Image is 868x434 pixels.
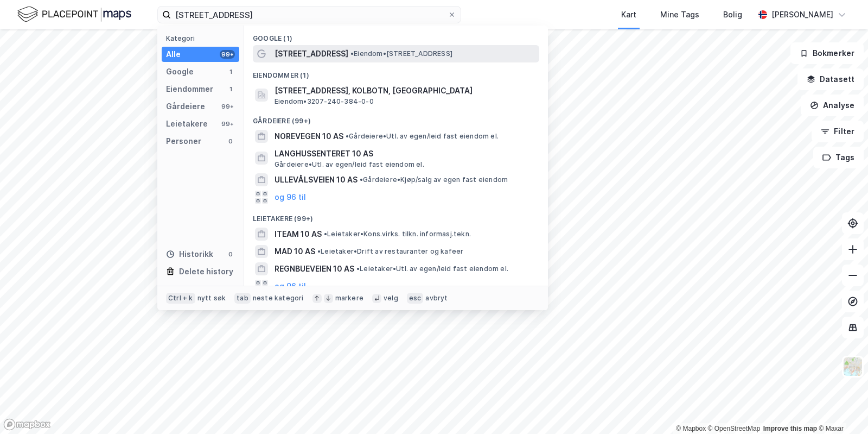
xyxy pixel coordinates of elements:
div: Mine Tags [660,8,699,21]
button: Tags [813,147,864,168]
span: • [324,230,327,238]
span: Eiendom • [STREET_ADDRESS] [350,49,452,58]
div: 99+ [220,102,235,111]
span: Leietaker • Utl. av egen/leid fast eiendom el. [356,265,508,273]
span: MAD 10 AS [275,245,315,258]
span: • [356,265,360,273]
span: • [317,247,321,255]
button: Filter [812,121,864,142]
input: Søk på adresse, matrikkel, gårdeiere, leietakere eller personer [171,7,448,23]
span: • [360,175,363,184]
span: LANGHUSSENTERET 10 AS [275,147,535,160]
div: [PERSON_NAME] [771,8,833,21]
img: Z [843,356,863,377]
span: • [350,49,354,58]
iframe: Chat Widget [814,382,868,434]
div: Alle [166,48,181,61]
div: Historikk [166,248,213,261]
div: 99+ [220,119,235,128]
button: Datasett [797,68,864,90]
span: [STREET_ADDRESS], KOLBOTN, [GEOGRAPHIC_DATA] [275,84,535,97]
a: Mapbox [676,425,706,432]
span: • [346,132,349,140]
span: Gårdeiere • Utl. av egen/leid fast eiendom el. [275,160,424,169]
button: og 96 til [275,191,306,204]
div: 1 [226,85,235,93]
a: Improve this map [763,425,817,432]
div: avbryt [425,294,448,303]
div: Gårdeiere [166,100,205,113]
div: esc [407,293,424,304]
div: Leietakere [166,117,208,130]
div: 0 [226,137,235,146]
div: Bolig [723,8,742,21]
div: Personer [166,135,201,148]
div: neste kategori [253,294,304,303]
div: Ctrl + k [166,293,195,304]
div: Eiendommer (1) [244,62,548,82]
button: Analyse [801,95,864,116]
div: Kart [621,8,636,21]
span: Gårdeiere • Utl. av egen/leid fast eiendom el. [346,132,499,141]
div: Google (1) [244,26,548,45]
span: Eiendom • 3207-240-384-0-0 [275,97,374,106]
span: ITEAM 10 AS [275,228,322,241]
div: 0 [226,250,235,259]
div: 99+ [220,50,235,59]
div: Gårdeiere (99+) [244,108,548,128]
div: Leietakere (99+) [244,206,548,225]
div: tab [234,293,251,304]
div: velg [384,294,398,303]
div: Google [166,65,194,78]
div: Delete history [179,265,233,278]
a: Mapbox homepage [3,418,51,431]
div: Eiendommer [166,83,213,96]
div: Kontrollprogram for chat [814,382,868,434]
span: ULLEVÅLSVEIEN 10 AS [275,173,358,186]
span: Leietaker • Kons.virks. tilkn. informasj.tekn. [324,230,471,238]
span: Gårdeiere • Kjøp/salg av egen fast eiendom [360,175,508,184]
button: Bokmerker [790,42,864,64]
div: Kategori [166,34,239,42]
a: OpenStreetMap [708,425,761,432]
span: REGNBUEVEIEN 10 AS [275,262,354,275]
div: 1 [226,67,235,76]
div: nytt søk [197,294,226,303]
span: NOREVEGEN 10 AS [275,130,343,143]
span: [STREET_ADDRESS] [275,47,348,60]
span: Leietaker • Drift av restauranter og kafeer [317,247,463,256]
div: markere [335,294,363,303]
button: og 96 til [275,280,306,293]
img: logo.f888ab2527a4732fd821a326f86c7f29.svg [17,5,131,24]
